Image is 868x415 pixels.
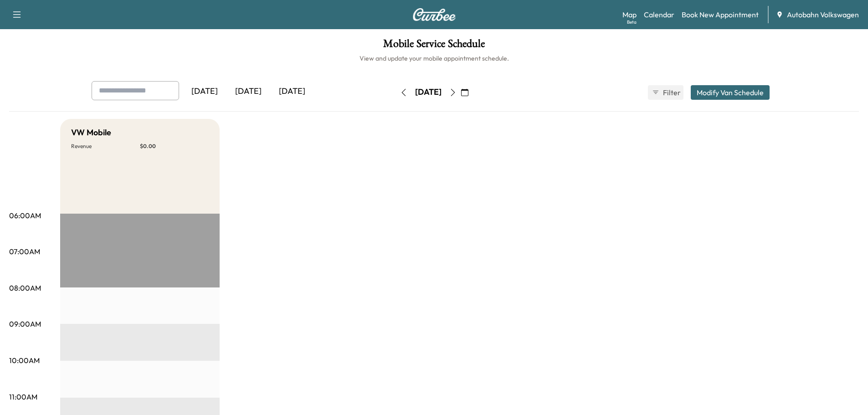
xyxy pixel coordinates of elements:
p: 11:00AM [9,391,37,402]
p: 09:00AM [9,318,41,329]
p: $ 0.00 [140,143,209,150]
p: 07:00AM [9,246,40,257]
div: Beta [627,19,637,26]
h6: View and update your mobile appointment schedule. [9,54,859,63]
div: [DATE] [226,81,270,102]
a: Calendar [644,9,674,20]
a: MapBeta [622,9,637,20]
span: Autobahn Volkswagen [787,9,859,20]
div: [DATE] [415,87,442,98]
img: Curbee Logo [412,8,456,21]
a: Book New Appointment [682,9,759,20]
h5: VW Mobile [71,126,111,139]
div: [DATE] [270,81,314,102]
p: 06:00AM [9,210,41,221]
p: 10:00AM [9,355,40,366]
p: 08:00AM [9,282,41,293]
button: Modify Van Schedule [691,85,770,100]
div: [DATE] [183,81,226,102]
button: Filter [648,85,683,100]
h1: Mobile Service Schedule [9,38,859,54]
p: Revenue [71,143,140,150]
span: Filter [663,87,679,98]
